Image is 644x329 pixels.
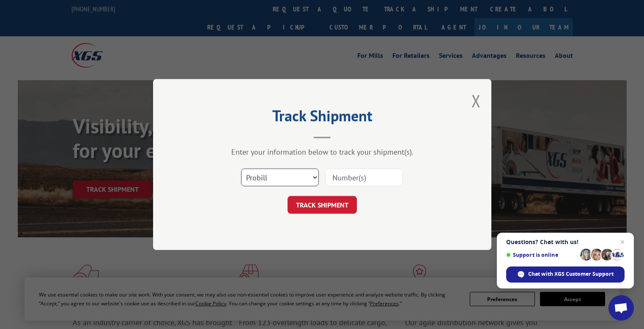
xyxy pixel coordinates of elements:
div: Enter your information below to track your shipment(s). [195,147,449,157]
h2: Track Shipment [195,110,449,126]
div: Open chat [608,295,634,321]
div: Chat with XGS Customer Support [506,266,625,283]
span: Close chat [617,237,628,247]
span: Chat with XGS Customer Support [528,270,614,278]
span: Support is online [506,252,577,258]
button: Close modal [471,90,481,112]
input: Number(s) [325,169,403,186]
span: Questions? Chat with us! [506,239,625,245]
button: TRACK SHIPMENT [288,196,357,214]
